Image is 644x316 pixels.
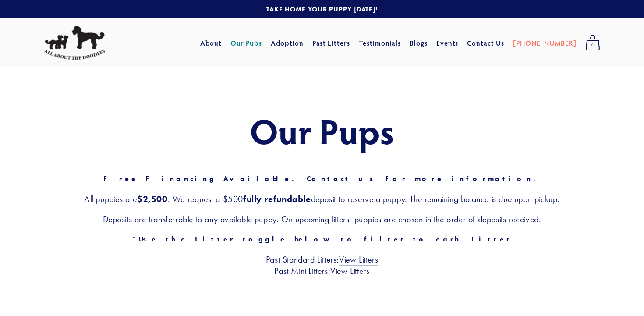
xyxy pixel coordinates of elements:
[581,32,605,54] a: 0 items in cart
[132,235,512,243] strong: *Use the Litter toggle below to filter to each Litter
[44,111,600,150] h1: Our Pups
[200,35,222,51] a: About
[436,35,459,51] a: Events
[137,194,168,204] strong: $2,500
[271,35,304,51] a: Adoption
[230,35,262,51] a: Our Pups
[44,193,600,205] h3: All puppies are . We request a $500 deposit to reserve a puppy. The remaining balance is due upon...
[312,38,350,47] a: Past Litters
[359,35,401,51] a: Testimonials
[410,35,428,51] a: Blogs
[243,194,311,204] strong: fully refundable
[44,254,600,277] h3: Past Standard Litters: Past Mini Litters:
[44,26,105,60] img: All About The Doodles
[513,35,577,51] a: [PHONE_NUMBER]
[330,266,369,277] a: View Litters
[585,39,600,51] span: 0
[467,35,504,51] a: Contact Us
[44,213,600,225] h3: Deposits are transferrable to any available puppy. On upcoming litters, puppies are chosen in the...
[103,174,541,183] strong: Free Financing Available. Contact us for more information.
[339,254,378,266] a: View Litters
